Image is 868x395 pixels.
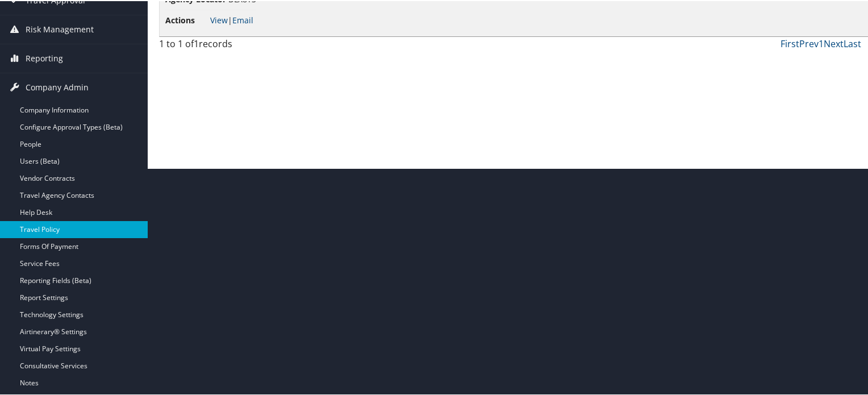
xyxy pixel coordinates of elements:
span: Company Admin [26,72,89,101]
span: Reporting [26,43,63,72]
a: First [781,36,799,49]
span: Actions [165,13,208,26]
span: | [210,14,253,24]
a: Last [844,36,861,49]
span: Risk Management [26,14,94,43]
a: 1 [819,36,824,49]
a: Prev [799,36,819,49]
a: View [210,14,228,24]
div: 1 to 1 of records [159,36,322,55]
a: Next [824,36,844,49]
a: Email [232,14,253,24]
span: 1 [194,36,199,49]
